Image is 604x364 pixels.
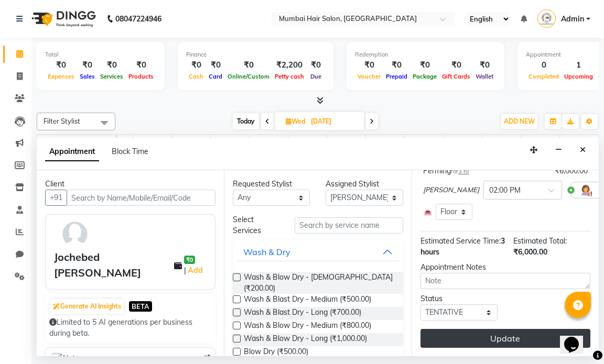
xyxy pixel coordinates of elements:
span: Gift Cards [439,73,473,80]
span: Services [98,73,126,80]
b: 08047224946 [115,4,161,34]
span: Voucher [355,73,383,80]
div: ₹0 [410,59,439,71]
div: Perming [423,166,469,177]
a: 5:00 PM [366,137,399,152]
span: Block Time [112,147,148,156]
span: Due [308,73,324,80]
a: 2:00 PM [250,137,283,152]
span: Expenses [45,73,77,80]
a: 6:00 PM [405,137,438,152]
div: ₹0 [126,59,156,71]
iframe: chat widget [560,322,594,354]
span: [PERSON_NAME] [423,185,479,195]
small: for [451,168,469,175]
span: Cash [186,73,206,80]
span: Blow Dry (₹500.00) [244,346,308,359]
div: ₹0 [206,59,225,71]
img: Hairdresser.png [579,184,592,196]
div: Finance [186,50,325,59]
input: Search by Name/Mobile/Email/Code [67,190,215,206]
button: Update [420,329,590,348]
a: 12:00 PM [172,137,209,152]
div: Redemption [355,50,496,59]
a: 7:00 PM [444,137,477,152]
span: ADD NEW [504,117,535,125]
span: Prepaid [383,73,410,80]
img: logo [27,4,99,34]
div: ₹6,000.00 [555,166,588,177]
input: 2025-09-10 [308,114,360,129]
div: Select Services [225,214,287,236]
span: Estimated Total: [513,236,567,246]
a: 1:00 PM [211,137,244,152]
span: Wash & Blast Dry - Long (₹700.00) [244,307,361,320]
span: Wash & Blast Dry - Medium (₹500.00) [244,294,371,307]
div: Wash & Dry [243,246,290,258]
span: Wed [283,117,308,125]
span: 3 hr [458,168,469,175]
div: ₹2,200 [272,59,307,71]
div: Status [420,293,498,304]
div: ₹0 [355,59,383,71]
div: Requested Stylist [233,179,310,190]
span: Online/Custom [225,73,272,80]
div: ₹0 [186,59,206,71]
img: Interior.png [423,207,433,217]
span: ₹6,000.00 [513,247,547,257]
a: 8:00 PM [482,137,515,152]
a: 9:00 PM [521,137,554,152]
span: Filter Stylist [44,117,80,125]
span: Products [126,73,156,80]
button: Generate AI Insights [50,299,124,314]
img: avatar [60,219,90,249]
div: 0 [526,59,562,71]
span: Card [206,73,225,80]
img: Admin [537,9,556,28]
span: Upcoming [562,73,596,80]
a: 11:00 AM [133,137,171,152]
div: ₹0 [77,59,98,71]
div: ₹0 [45,59,77,71]
span: Completed [526,73,562,80]
a: Add [186,264,204,277]
span: Today [233,113,259,129]
div: Jochebed [PERSON_NAME] [54,249,174,281]
span: Petty cash [272,73,307,80]
a: 4:00 PM [327,137,360,152]
a: 10:00 PM [560,137,597,152]
span: Appointment [45,142,99,161]
input: Search by service name [295,217,403,234]
button: Close [575,142,590,158]
div: ₹0 [473,59,496,71]
div: Assigned Stylist [326,179,403,190]
span: BETA [129,301,152,311]
div: ₹0 [383,59,410,71]
span: ₹0 [184,256,195,264]
div: ₹0 [98,59,126,71]
div: 1 [562,59,596,71]
span: | [184,264,204,277]
span: Wash & Blow Dry - [DEMOGRAPHIC_DATA] (₹200.00) [244,272,394,294]
button: +91 [45,190,67,206]
div: Total [45,50,156,59]
span: Package [410,73,439,80]
div: Limited to 5 AI generations per business during beta. [49,317,211,339]
span: Wash & Blow Dry - Long (₹1,000.00) [244,333,367,346]
div: Client [45,179,215,190]
div: ₹0 [439,59,473,71]
div: Appointment Notes [420,262,590,273]
button: ADD NEW [501,114,537,129]
div: ₹0 [225,59,272,71]
a: 3:00 PM [288,137,321,152]
span: Admin [561,14,584,25]
button: Wash & Dry [237,242,398,261]
span: Sales [77,73,98,80]
span: Estimated Service Time: [420,236,501,246]
div: ₹0 [307,59,325,71]
span: Wallet [473,73,496,80]
span: Wash & Blow Dry - Medium (₹800.00) [244,320,371,333]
